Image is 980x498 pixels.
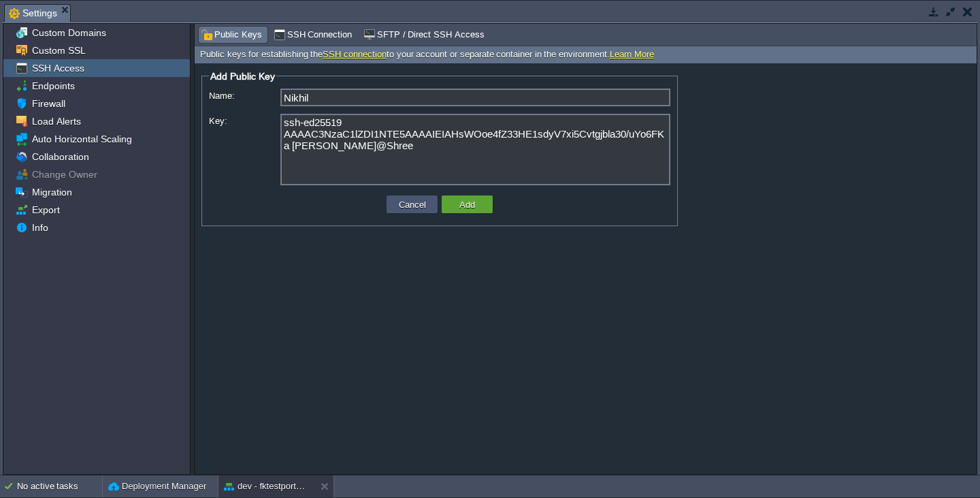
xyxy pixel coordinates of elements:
[29,168,99,181] a: Change Owner
[610,49,654,59] a: Learn More
[9,5,57,22] span: Settings
[29,97,67,110] a: Firewall
[29,44,88,57] a: Custom SSL
[108,480,206,493] button: Deployment Manager
[29,151,91,163] a: Collaboration
[209,89,279,103] label: Name:
[395,198,430,211] button: Cancel
[210,71,275,82] span: Add Public Key
[29,221,50,234] a: Info
[455,198,479,211] button: Add
[363,27,484,42] span: SFTP / Direct SSH Access
[29,27,108,39] a: Custom Domains
[274,27,353,42] span: SSH Connection
[195,46,977,63] div: Public keys for establishing the to your account or separate container in the environment.
[201,27,262,42] span: Public Keys
[29,62,86,74] a: SSH Access
[29,204,62,216] a: Export
[29,115,83,127] a: Load Alerts
[17,476,102,497] div: No active tasks
[29,133,134,145] a: Auto Horizontal Scaling
[29,186,74,198] a: Migration
[323,49,387,59] a: SSH connection
[209,114,279,128] label: Key:
[29,80,77,92] a: Endpoints
[224,480,310,493] button: dev - fktestportal-clone241282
